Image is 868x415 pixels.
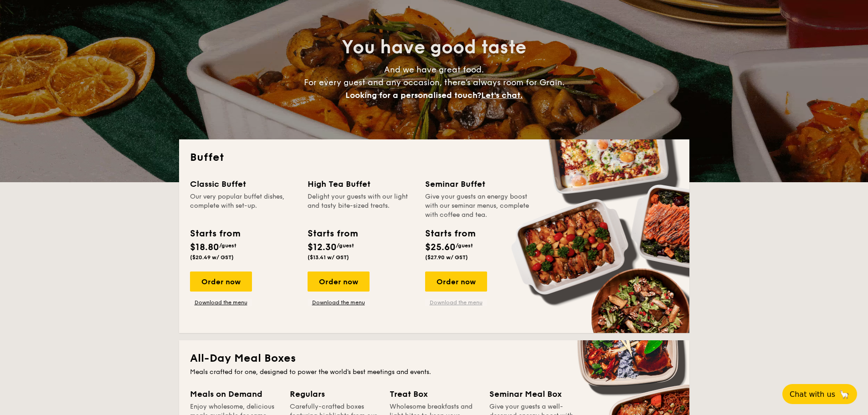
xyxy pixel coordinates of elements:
span: Chat with us [790,390,835,399]
a: Download the menu [308,299,370,306]
span: Looking for a personalised touch? [345,90,481,100]
div: Classic Buffet [190,178,297,190]
div: Order now [190,272,252,292]
span: $18.80 [190,242,219,253]
span: $25.60 [425,242,456,253]
div: Starts from [190,227,240,241]
span: /guest [219,242,236,249]
div: Starts from [308,227,357,241]
span: 🦙 [839,389,850,400]
a: Download the menu [425,299,487,306]
span: $12.30 [308,242,337,253]
h2: Buffet [190,150,678,165]
span: ($27.90 w/ GST) [425,254,468,261]
span: And we have great food. For every guest and any occasion, there’s always room for Grain. [304,65,565,100]
div: Delight your guests with our light and tasty bite-sized treats. [308,192,414,220]
div: High Tea Buffet [308,178,414,190]
button: Chat with us🦙 [782,384,857,404]
div: Our very popular buffet dishes, complete with set-up. [190,192,297,220]
span: ($20.49 w/ GST) [190,254,234,261]
div: Regulars [290,388,379,400]
div: Meals on Demand [190,388,279,400]
div: Starts from [425,227,475,241]
div: Treat Box [390,388,478,400]
div: Order now [425,272,487,292]
span: ($13.41 w/ GST) [308,254,349,261]
span: Let's chat. [481,90,523,100]
a: Download the menu [190,299,252,306]
div: Seminar Buffet [425,178,532,190]
div: Give your guests an energy boost with our seminar menus, complete with coffee and tea. [425,192,532,220]
h2: All-Day Meal Boxes [190,351,678,366]
span: /guest [456,242,473,249]
div: Meals crafted for one, designed to power the world's best meetings and events. [190,368,678,377]
span: You have good taste [342,36,526,58]
div: Order now [308,272,370,292]
span: /guest [337,242,354,249]
div: Seminar Meal Box [489,388,578,400]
